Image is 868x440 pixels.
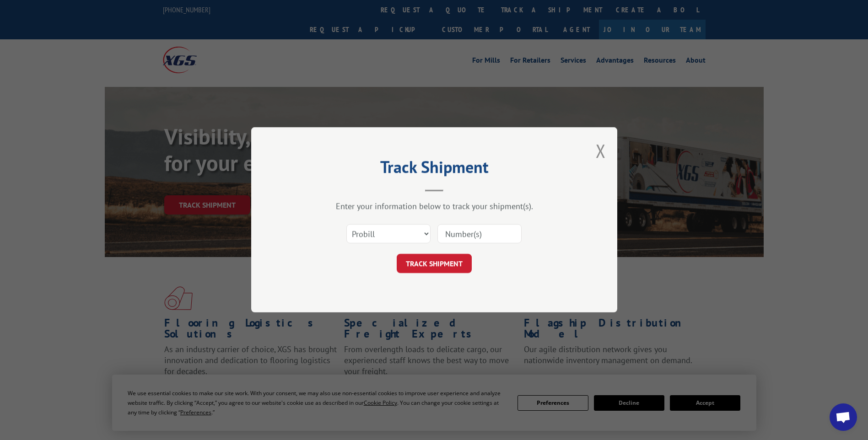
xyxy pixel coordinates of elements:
[830,403,857,431] div: Open chat
[437,225,522,244] input: Number(s)
[297,201,571,212] div: Enter your information below to track your shipment(s).
[397,254,472,274] button: TRACK SHIPMENT
[297,161,571,178] h2: Track Shipment
[596,139,606,163] button: Close modal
